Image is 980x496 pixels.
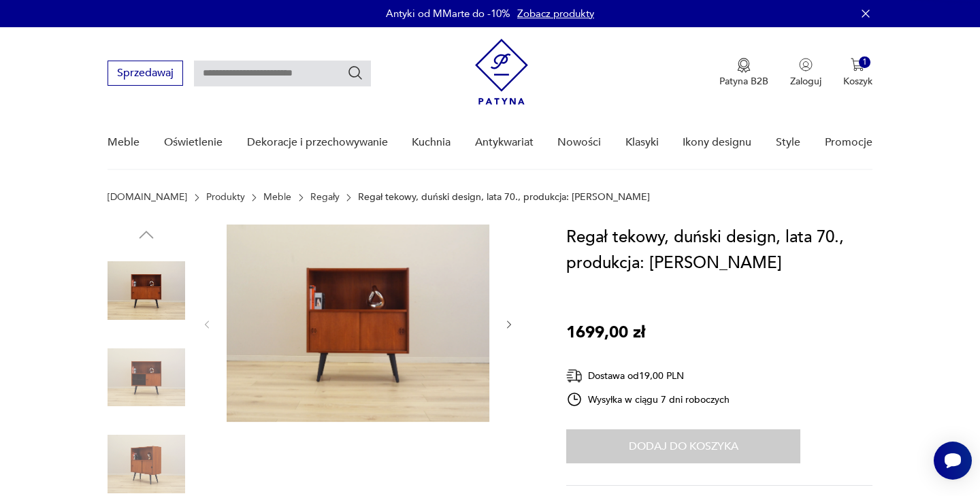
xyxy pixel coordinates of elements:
[386,7,510,20] p: Antyki od MMarte do -10%
[566,367,730,384] div: Dostawa od 19,00 PLN
[108,61,183,86] button: Sprzedawaj
[566,367,583,384] img: Ikona dostawy
[934,442,972,480] iframe: Smartsupp widget button
[719,58,768,88] button: Patyna B2B
[566,320,645,346] p: 1699,00 zł
[358,192,650,203] p: Regał tekowy, duński design, lata 70., produkcja: [PERSON_NAME]
[851,58,864,71] img: Ikona koszyka
[475,39,528,105] img: Patyna - sklep z meblami i dekoracjami vintage
[719,58,768,88] a: Ikona medaluPatyna B2B
[108,192,187,203] a: [DOMAIN_NAME]
[557,116,601,169] a: Nowości
[790,58,821,88] button: Zaloguj
[566,225,872,276] h1: Regał tekowy, duński design, lata 70., produkcja: [PERSON_NAME]
[247,116,388,169] a: Dekoracje i przechowywanie
[776,116,800,169] a: Style
[683,116,751,169] a: Ikony designu
[108,69,183,79] a: Sprzedawaj
[164,116,223,169] a: Oświetlenie
[825,116,872,169] a: Promocje
[108,252,185,329] img: Zdjęcie produktu Regał tekowy, duński design, lata 70., produkcja: Dania
[475,116,534,169] a: Antykwariat
[347,65,363,81] button: Szukaj
[859,56,870,68] div: 1
[227,225,489,422] img: Zdjęcie produktu Regał tekowy, duński design, lata 70., produkcja: Dania
[799,58,813,71] img: Ikonka użytkownika
[412,116,451,169] a: Kuchnia
[108,339,185,416] img: Zdjęcie produktu Regał tekowy, duński design, lata 70., produkcja: Dania
[263,192,291,203] a: Meble
[310,192,340,203] a: Regały
[517,7,594,20] a: Zobacz produkty
[206,192,245,203] a: Produkty
[566,391,730,408] div: Wysyłka w ciągu 7 dni roboczych
[843,75,872,88] p: Koszyk
[108,116,140,169] a: Meble
[737,58,751,73] img: Ikona medalu
[790,75,821,88] p: Zaloguj
[625,116,659,169] a: Klasyki
[843,58,872,88] button: 1Koszyk
[719,75,768,88] p: Patyna B2B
